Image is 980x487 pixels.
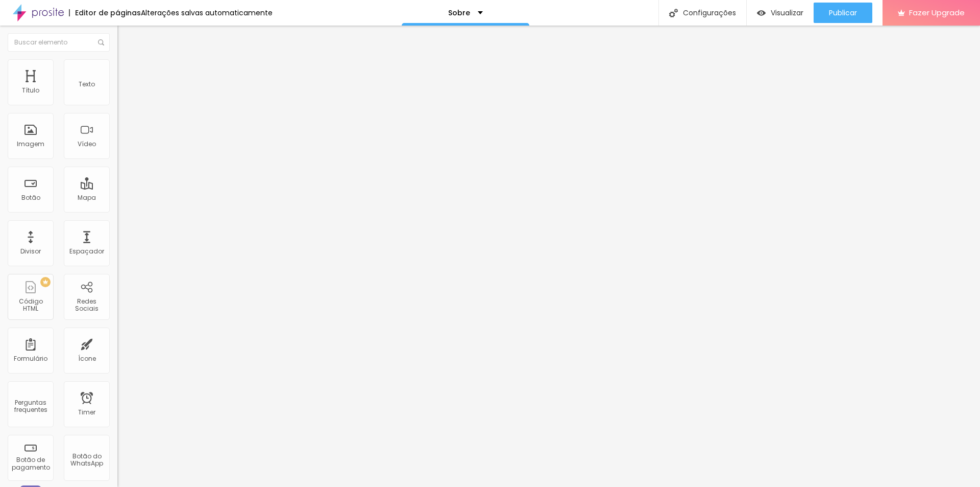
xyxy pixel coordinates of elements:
p: Sobre [448,9,470,16]
div: Texto [79,87,95,94]
div: Botão do WhatsApp [66,459,107,474]
div: Timer [78,409,95,416]
div: Redes Sociais [66,298,107,313]
input: Buscar elemento [8,33,110,52]
div: Divisor [20,248,41,255]
div: Código HTML [10,298,51,313]
div: Botão de pagamento [10,456,51,471]
span: Fazer Upgrade [909,8,965,17]
img: Icone [669,9,678,17]
div: Espaçador [69,248,104,255]
img: Icone [98,39,104,45]
button: Publicar [814,3,872,23]
div: Imagem [17,141,44,148]
div: Perguntas frequentes [10,405,51,420]
button: Visualizar [747,3,814,23]
div: Mapa [78,194,96,201]
div: Ícone [78,355,96,362]
div: Botão [21,194,40,201]
iframe: Editor [117,26,980,487]
div: Formulário [14,355,47,362]
div: Alterações salvas automaticamente [141,9,273,16]
div: Vídeo [78,141,96,148]
span: Visualizar [771,9,803,17]
div: Título [22,87,39,94]
img: view-1.svg [757,9,766,17]
div: Editor de páginas [69,9,141,16]
span: Publicar [829,9,857,17]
